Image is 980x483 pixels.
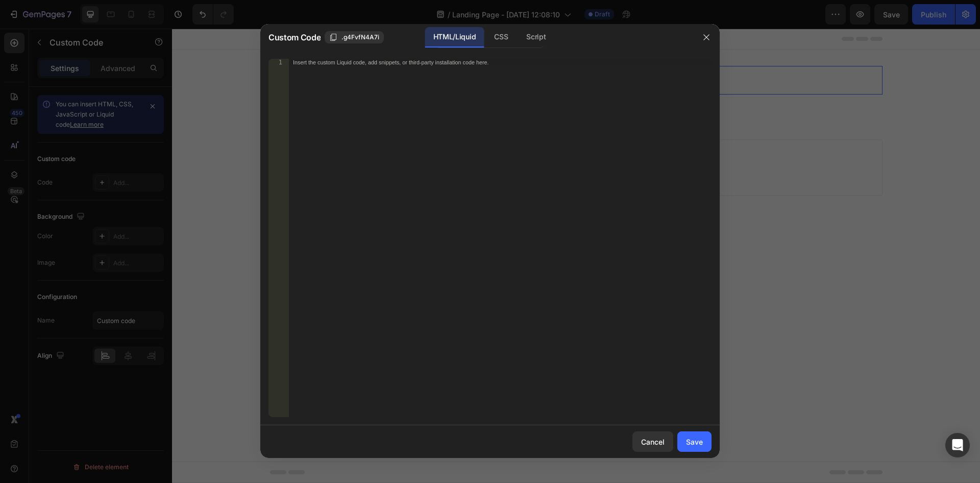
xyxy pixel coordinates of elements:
div: Insert the custom Liquid code, add snippets, or third-party installation code here. [293,59,665,66]
span: Add section [380,105,428,116]
div: Open Intercom Messenger [945,433,970,457]
div: 1 [268,59,289,66]
button: Cancel [632,431,673,452]
div: Save [686,436,703,447]
div: CSS [486,27,516,48]
button: .g4FvfN4A7i [325,31,384,43]
div: Add blank section [449,128,511,139]
button: Save [677,431,712,452]
span: inspired by CRO experts [289,141,359,150]
div: HTML/Liquid [425,27,484,48]
div: Script [518,27,554,48]
span: then drag & drop elements [442,141,518,150]
span: from URL or image [373,141,428,150]
div: Custom Code [111,23,154,32]
span: Custom code [98,45,710,58]
div: Generate layout [374,128,428,139]
div: Choose templates [294,128,356,139]
span: Custom Code [268,31,321,43]
div: Cancel [641,436,665,447]
span: .g4FvfN4A7i [341,33,379,42]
